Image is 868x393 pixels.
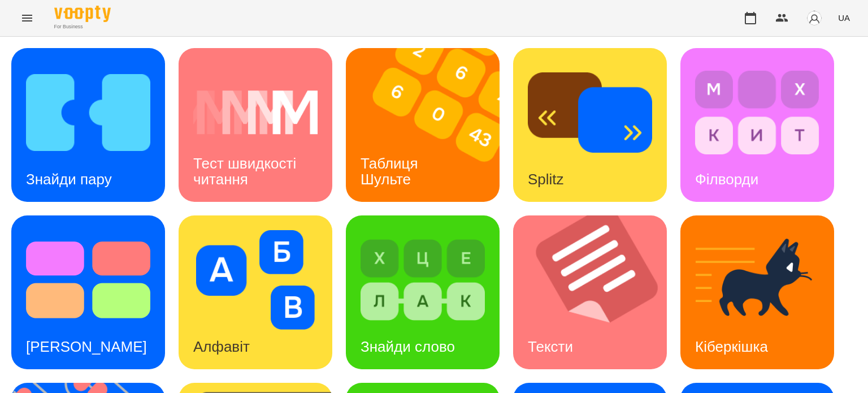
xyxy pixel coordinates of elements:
[806,10,822,26] img: avatar_s.png
[513,215,681,369] img: Тексти
[193,230,318,330] img: Алфавіт
[26,171,112,188] h3: Знайди пару
[528,63,652,162] img: Splitz
[695,338,768,355] h3: Кіберкішка
[361,338,455,355] h3: Знайди слово
[528,338,573,355] h3: Тексти
[193,155,300,187] h3: Тест швидкості читання
[26,63,150,162] img: Знайди пару
[26,230,150,330] img: Тест Струпа
[838,12,850,24] span: UA
[695,230,819,330] img: Кіберкішка
[346,215,500,369] a: Знайди словоЗнайди слово
[834,7,854,28] button: UA
[528,171,564,188] h3: Splitz
[179,215,332,369] a: АлфавітАлфавіт
[695,171,758,188] h3: Філворди
[26,338,147,355] h3: [PERSON_NAME]
[54,6,111,22] img: Voopty Logo
[361,155,422,187] h3: Таблиця Шульте
[346,48,500,202] a: Таблиця ШультеТаблиця Шульте
[513,215,667,369] a: ТекстиТексти
[193,338,250,355] h3: Алфавіт
[11,48,165,202] a: Знайди паруЗнайди пару
[54,23,111,31] span: For Business
[179,48,332,202] a: Тест швидкості читанняТест швидкості читання
[680,215,834,369] a: КіберкішкаКіберкішка
[346,48,514,202] img: Таблиця Шульте
[680,48,834,202] a: ФілвордиФілворди
[193,63,318,162] img: Тест швидкості читання
[695,63,819,162] img: Філворди
[11,215,165,369] a: Тест Струпа[PERSON_NAME]
[361,230,485,330] img: Знайди слово
[513,48,667,202] a: SplitzSplitz
[14,5,41,32] button: Menu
